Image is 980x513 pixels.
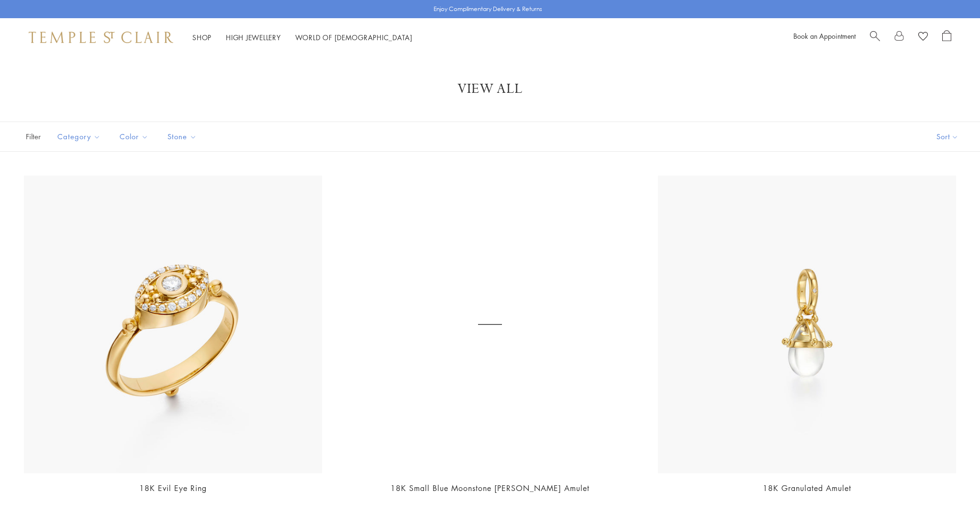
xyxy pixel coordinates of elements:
[163,131,204,143] span: Stone
[942,30,951,45] a: Open Shopping Bag
[139,483,207,493] a: 18K Evil Eye Ring
[295,33,412,42] a: World of [DEMOGRAPHIC_DATA]World of [DEMOGRAPHIC_DATA]
[793,31,856,41] a: Book an Appointment
[434,4,542,14] p: Enjoy Complimentary Delivery & Returns
[112,126,156,147] button: Color
[24,176,322,474] img: 18K Evil Eye Ring
[870,30,880,45] a: Search
[29,32,173,43] img: Temple St. Clair
[918,30,928,45] a: View Wishlist
[38,80,942,98] h1: View All
[763,483,851,493] a: 18K Granulated Amulet
[915,122,980,151] button: Show sort by
[53,131,108,143] span: Category
[932,468,970,503] iframe: Gorgias live chat messenger
[160,126,204,147] button: Stone
[192,32,412,44] nav: Main navigation
[50,126,108,147] button: Category
[658,176,956,474] img: 18K Granulated Amulet
[226,33,281,42] a: High JewelleryHigh Jewellery
[192,33,212,42] a: ShopShop
[341,176,639,474] a: P54812-E11GIGBM
[115,131,156,143] span: Color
